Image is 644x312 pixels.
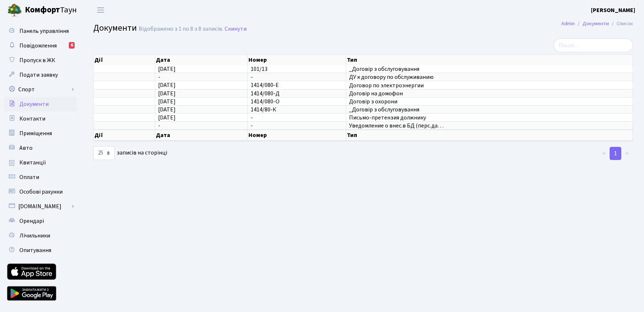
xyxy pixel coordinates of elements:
[19,188,63,196] span: Особові рахунки
[554,38,633,52] input: Пошук...
[94,55,155,65] th: Дії
[349,115,630,121] span: Письмо-претензия должнику
[19,42,57,50] span: Повідомлення
[561,20,575,27] a: Admin
[19,217,44,225] span: Орендарі
[251,106,276,114] span: 1414/80-К
[94,130,155,141] th: Дії
[4,155,77,170] a: Квитанції
[19,129,52,137] span: Приміщення
[19,56,55,64] span: Пропуск в ЖК
[4,243,77,258] a: Опитування
[19,232,50,240] span: Лічильники
[349,66,630,72] span: _Договір з обслуговування
[19,144,33,152] span: Авто
[251,90,280,98] span: 1414/080-Д
[4,82,77,97] a: Спорт
[349,99,630,104] span: Договір з охорони
[158,106,176,114] span: [DATE]
[19,159,46,167] span: Квитанції
[19,115,45,123] span: Контакти
[349,83,630,88] span: Договор по электроэнергии
[25,4,60,16] b: Комфорт
[4,97,77,111] a: Документи
[225,26,247,33] a: Скинути
[19,246,51,254] span: Опитування
[610,147,621,160] a: 1
[93,146,115,160] select: записів на сторінці
[591,6,635,14] b: [PERSON_NAME]
[349,107,630,113] span: _Договір з обслуговування
[4,170,77,184] a: Оплати
[93,22,137,34] span: Документи
[4,126,77,141] a: Приміщення
[139,26,223,33] div: Відображено з 1 по 8 з 8 записів.
[158,114,176,122] span: [DATE]
[248,130,346,141] th: Номер
[248,55,346,65] th: Номер
[251,122,253,130] span: -
[155,55,248,65] th: Дата
[4,228,77,243] a: Лічильники
[19,71,58,79] span: Подати заявку
[346,130,633,141] th: Тип
[158,122,160,130] span: -
[91,4,110,16] button: Переключити навігацію
[550,16,644,31] nav: breadcrumb
[155,130,248,141] th: Дата
[251,65,267,73] span: 101/13
[69,42,75,49] div: 6
[251,98,280,106] span: 1414/080-О
[158,98,176,106] span: [DATE]
[4,111,77,126] a: Контакти
[4,68,77,82] a: Подати заявку
[583,20,609,27] a: Документи
[251,114,253,122] span: -
[158,90,176,98] span: [DATE]
[4,184,77,199] a: Особові рахунки
[19,173,39,181] span: Оплати
[346,55,633,65] th: Тип
[4,141,77,155] a: Авто
[349,91,630,96] span: Договір на домофон
[591,6,635,15] a: [PERSON_NAME]
[7,3,22,18] img: logo.png
[158,81,176,90] span: [DATE]
[4,199,77,214] a: [DOMAIN_NAME]
[25,4,77,16] span: Таун
[158,65,176,73] span: [DATE]
[4,53,77,68] a: Пропуск в ЖК
[19,27,69,35] span: Панель управління
[19,100,49,108] span: Документи
[4,214,77,228] a: Орендарі
[93,146,167,160] label: записів на сторінці
[609,20,633,28] li: Список
[349,123,630,129] span: Уведомление о внес.в БД (перс.да…
[251,81,279,90] span: 1414/080-Е
[158,73,160,81] span: -
[349,74,630,80] span: ДУ к договору по обслуживанию
[251,73,253,81] span: -
[4,38,77,53] a: Повідомлення6
[4,24,77,38] a: Панель управління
